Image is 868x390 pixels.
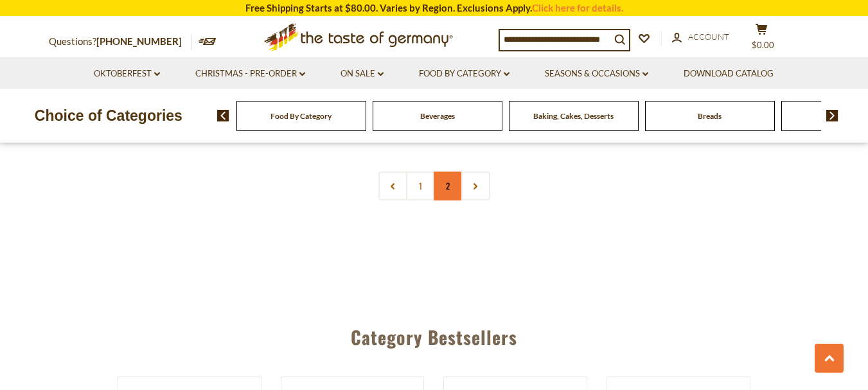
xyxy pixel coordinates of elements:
a: Seasons & Occasions [545,67,648,81]
p: Questions? [49,33,191,50]
a: 2 [434,172,463,200]
img: next arrow [826,110,838,121]
a: Account [672,30,729,44]
a: 1 [406,172,435,200]
button: $0.00 [743,23,781,55]
a: [PHONE_NUMBER] [96,35,182,47]
a: Christmas - PRE-ORDER [195,67,305,81]
span: Account [688,31,729,42]
div: Category Bestsellers [26,308,842,360]
img: previous arrow [217,110,229,121]
a: Click here for details. [532,2,623,13]
span: $0.00 [752,40,774,50]
a: Breads [698,111,722,121]
a: Food By Category [419,67,509,81]
a: On Sale [341,67,384,81]
a: Oktoberfest [94,67,160,81]
a: Download Catalog [684,67,774,81]
a: Food By Category [270,111,332,121]
a: Beverages [420,111,455,121]
a: Baking, Cakes, Desserts [533,111,614,121]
